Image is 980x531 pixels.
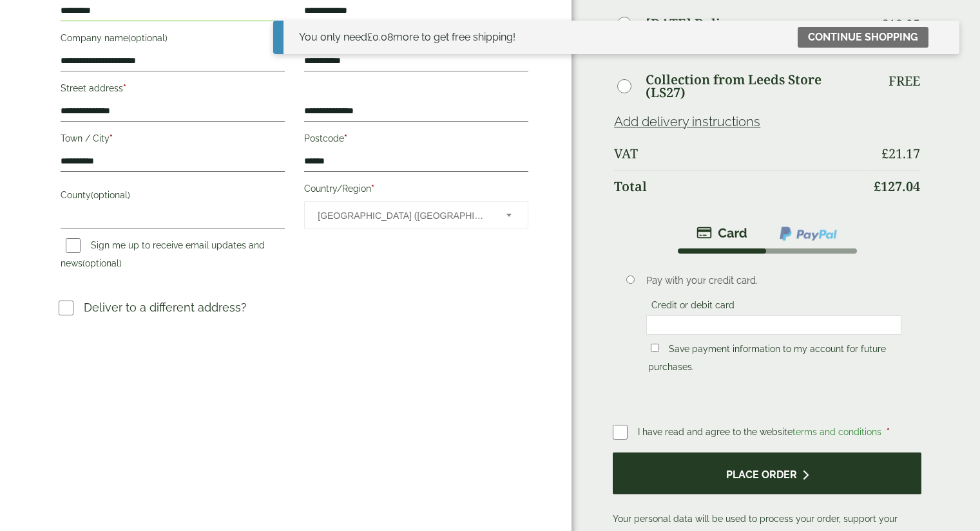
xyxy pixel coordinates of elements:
p: Pay with your credit card. [646,274,901,288]
a: Add delivery instructions [614,114,760,129]
span: £ [881,145,889,162]
div: You only need more to get free shipping! [299,30,515,45]
span: I have read and agree to the website [638,427,884,437]
label: Postcode [304,129,528,151]
label: Save payment information to my account for future purchases. [648,344,886,376]
label: [DATE] Delivery [646,17,749,30]
span: (optional) [128,33,168,43]
label: County [61,186,285,208]
abbr: required [110,133,113,144]
abbr: required [371,183,374,194]
th: VAT [614,138,865,169]
button: Place order [613,452,921,494]
span: £ [367,31,372,43]
label: Sign me up to receive email updates and news [61,240,265,272]
span: £ [881,15,889,33]
span: Country/Region [304,201,528,228]
bdi: 12.95 [881,15,920,33]
input: Sign me up to receive email updates and news(optional) [66,238,81,253]
a: Continue shopping [798,27,928,48]
bdi: 127.04 [874,178,920,195]
span: United Kingdom (UK) [318,202,489,229]
p: Free [889,73,920,89]
label: Country/Region [304,180,528,201]
span: (optional) [91,190,130,200]
label: Collection from Leeds Store (LS27) [646,73,865,99]
p: Deliver to a different address? [84,299,247,316]
a: terms and conditions [793,427,881,437]
img: ppcp-gateway.png [778,225,838,242]
span: (optional) [82,258,122,268]
img: stripe.png [697,225,747,241]
span: £ [874,178,881,195]
abbr: required [344,133,347,144]
label: Town / City [61,129,285,151]
label: Company name [61,29,285,51]
th: Total [614,171,865,202]
span: 0.08 [367,31,393,43]
label: Street address [61,79,285,101]
iframe: Secure card payment input frame [650,319,898,331]
abbr: required [123,83,126,93]
abbr: required [887,427,890,437]
label: Credit or debit card [646,300,740,314]
bdi: 21.17 [881,145,920,162]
